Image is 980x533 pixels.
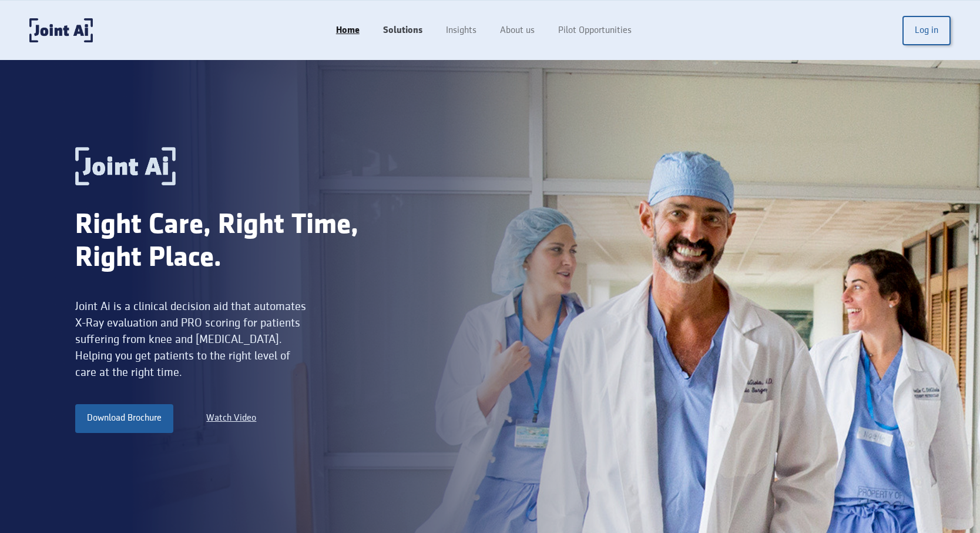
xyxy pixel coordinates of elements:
[546,19,643,42] a: Pilot Opportunities
[434,19,488,42] a: Insights
[29,18,93,42] a: home
[488,19,546,42] a: About us
[75,404,173,432] a: Download Brochure
[324,19,371,42] a: Home
[371,19,434,42] a: Solutions
[75,298,310,381] div: Joint Ai is a clinical decision aid that automates X-Ray evaluation and PRO scoring for patients ...
[75,209,410,275] div: Right Care, Right Time, Right Place.
[206,411,256,425] a: Watch Video
[902,16,951,45] a: Log in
